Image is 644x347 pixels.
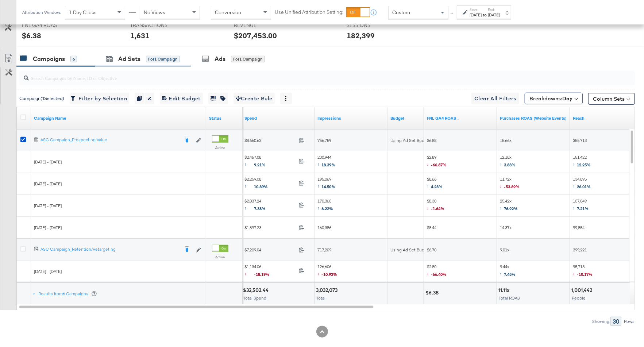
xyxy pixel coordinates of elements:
div: $6.38 [22,30,41,41]
div: for 1 Campaign [146,56,180,62]
div: 1,631 [130,30,150,41]
div: Using Ad Set Budget [390,247,431,253]
span: ↑ [244,161,254,167]
span: 11.72x [500,176,520,191]
span: Breakdowns: [529,95,572,102]
span: 15.66x [500,138,512,143]
label: Active [212,145,228,150]
div: Campaign ( 1 Selected) [19,95,64,102]
span: 151,422 [573,154,591,169]
button: Filter by Selection [70,93,129,104]
div: Campaigns [33,55,65,63]
span: ↑ [573,205,577,211]
span: ↑ [317,161,322,167]
a: The number of people your ad was served to. [573,115,640,121]
span: $2,467.08 [244,154,296,169]
div: Ad Sets [118,55,140,63]
span: 756,759 [317,138,331,143]
span: $8.44 [427,225,436,230]
span: $2.89 [427,154,447,169]
div: [DATE] [488,12,500,18]
span: 9.21% [254,162,271,167]
span: 4.28% [431,184,443,189]
div: 182,399 [347,30,375,41]
span: 230,944 [317,154,336,169]
div: for 1 Campaign [231,56,265,62]
span: 76.92% [504,206,518,211]
a: ASC Campaign_Retention/Retargeting [41,246,179,254]
div: Using Ad Set Budget [390,138,431,143]
span: SESSIONS [347,22,401,29]
span: ↑ [244,205,254,211]
span: Custom [392,9,410,16]
span: Conversion [215,9,241,16]
span: 99,854 [573,225,585,230]
span: Total [316,295,325,301]
a: Shows the current state of your Ad Campaign. [209,115,240,121]
span: $1,897.23 [244,225,296,230]
button: Breakdowns:Day [525,93,583,104]
div: 1,001,442 [571,287,594,294]
span: 1 Day Clicks [69,9,97,16]
span: 7.38% [254,206,271,211]
div: 6 [70,56,77,62]
div: Results from 6 Campaigns [38,291,97,297]
div: Attribution Window: [22,10,61,15]
label: Start: [470,7,482,12]
span: 14.50% [322,184,336,189]
span: 10.89% [254,184,274,189]
span: REVENUE [234,22,289,29]
span: ↑ [500,271,504,276]
button: Edit Budget [160,93,203,104]
span: 134,895 [573,176,591,191]
span: ↓ [317,271,322,276]
div: Rows [624,319,635,324]
a: The total amount spent to date. [244,115,312,121]
a: ASC Campaign_Prospecting Value [41,137,179,144]
span: ↓ [427,161,431,167]
span: ↓ [500,183,504,189]
span: $2,037.24 [244,198,296,213]
div: $207,453.00 [234,30,277,41]
a: revenue/spend [427,115,494,121]
strong: to [482,12,488,18]
span: [DATE] - [DATE] [34,203,62,208]
span: 7.45% [504,271,516,277]
span: -53.89% [504,184,520,189]
span: ↑ [449,12,456,15]
div: 30 [610,317,621,326]
span: ↓ [427,271,431,276]
span: ↑ [500,205,504,211]
div: Ads [215,55,225,63]
span: 95,713 [573,264,593,279]
span: [DATE] - [DATE] [34,269,62,274]
div: 3,032,073 [316,287,340,294]
span: 126,606 [317,264,338,279]
span: 7.21% [577,206,589,211]
span: Total Spend [243,295,266,301]
span: TRANSACTIONS [130,22,185,29]
span: [DATE] - [DATE] [34,225,62,230]
div: $32,502.44 [243,287,271,294]
span: Filter by Selection [72,94,127,103]
span: ↓ [244,271,254,276]
span: 160,386 [317,225,331,230]
button: Create Rule [234,93,275,104]
div: ASC Campaign_Prospecting Value [41,137,179,143]
span: No Views [144,9,165,16]
a: The total value of the purchase actions divided by spend tracked by your Custom Audience pixel on... [500,115,567,121]
span: $6.70 [427,247,436,252]
span: $2,259.08 [244,176,296,191]
span: 107,049 [573,198,589,213]
span: 399,221 [573,247,587,252]
span: [DATE] - [DATE] [34,159,62,165]
span: 3.88% [504,162,516,167]
button: Column Sets [588,93,635,105]
span: 18.39% [322,162,336,167]
span: ↑ [317,205,322,211]
span: ↑ [573,161,577,167]
span: -66.40% [431,271,447,277]
span: Edit Budget [162,94,201,103]
div: Results from6 Campaigns [32,283,99,305]
span: -66.67% [431,162,447,167]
